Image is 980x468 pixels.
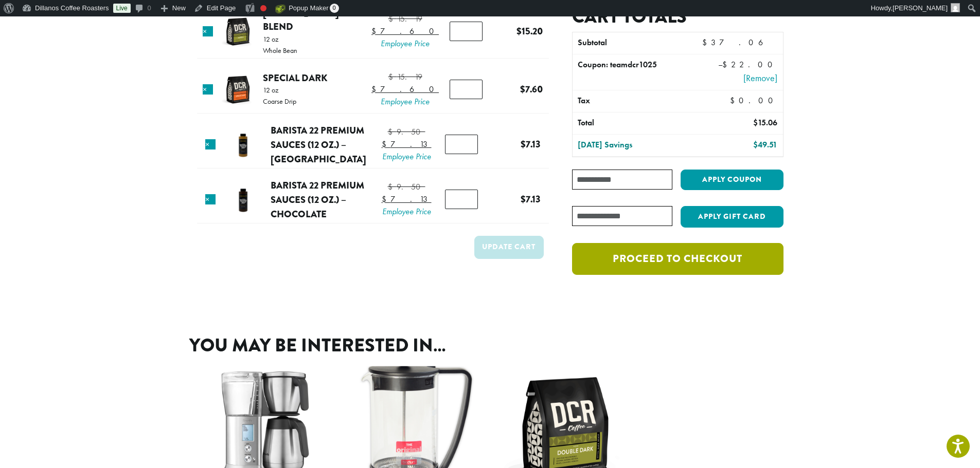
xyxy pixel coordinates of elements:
[263,6,339,34] a: [PERSON_NAME] Blend
[893,4,948,12] span: [PERSON_NAME]
[263,98,296,105] p: Coarse Drip
[382,139,390,149] span: $
[474,236,544,259] button: Update cart
[189,334,791,357] h2: You may be interested in…
[371,26,439,36] bdi: 7.60
[221,15,255,48] img: Howie's Blend
[271,123,366,165] a: Barista 22 Premium Sauces (12 oz.) – [GEOGRAPHIC_DATA]
[573,54,699,90] th: Coupon: teamdcr1025
[382,139,432,149] bdi: 7.13
[388,181,397,192] span: $
[382,205,432,218] span: Employee Price
[681,170,783,191] button: Apply coupon
[382,194,432,204] bdi: 7.13
[520,82,543,96] bdi: 7.60
[263,35,297,43] p: 12 oz
[260,5,266,11] div: Focus keyphrase not set
[388,71,422,82] bdi: 15.19
[221,73,255,106] img: Special Dark
[516,24,522,38] span: $
[722,59,777,70] span: 22.00
[205,194,216,204] a: Remove this item
[371,96,439,108] span: Employee Price
[573,113,699,134] th: Total
[573,90,721,112] th: Tax
[699,54,782,90] td: –
[382,194,390,204] span: $
[573,32,697,54] th: Subtotal
[521,192,541,206] bdi: 7.13
[371,84,439,95] bdi: 7.60
[730,95,739,106] span: $
[753,139,777,150] bdi: 49.51
[271,178,364,220] a: Barista 22 Premium Sauces (12 oz.) – Chocolate
[572,6,783,28] h2: Cart totals
[388,126,425,137] bdi: 9.50
[722,59,731,70] span: $
[573,135,699,156] th: [DATE] Savings
[203,84,213,95] a: Remove this item
[388,71,397,82] span: $
[450,80,483,99] input: Product quantity
[205,139,216,149] a: Remove this item
[388,181,425,192] bdi: 9.50
[371,26,380,36] span: $
[203,26,213,36] a: Remove this item
[445,135,478,154] input: Product quantity
[681,206,783,228] button: Apply Gift Card
[371,84,380,95] span: $
[521,137,541,151] bdi: 7.13
[702,37,778,48] bdi: 37.06
[572,243,783,275] a: Proceed to checkout
[450,22,483,41] input: Product quantity
[730,95,778,106] bdi: 0.00
[371,38,439,50] span: Employee Price
[753,117,777,128] bdi: 15.06
[388,126,397,137] span: $
[702,37,711,48] span: $
[113,4,131,13] a: Live
[520,82,525,96] span: $
[516,24,543,38] bdi: 15.20
[226,183,260,216] img: Barista 22 Premium Sauces (12 oz.) - Chocolate
[263,47,297,54] p: Whole Bean
[388,13,422,24] bdi: 15.19
[263,71,327,85] a: Special Dark
[521,192,526,206] span: $
[704,71,777,85] a: Remove teamdcr1025 coupon
[263,86,296,93] p: 12 oz
[330,4,339,13] span: 0
[226,128,260,161] img: Barista 22 Premium Sauces (12 oz.) - Caramel
[753,117,758,128] span: $
[753,139,758,150] span: $
[382,151,432,163] span: Employee Price
[445,190,478,209] input: Product quantity
[521,137,526,151] span: $
[388,13,397,24] span: $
